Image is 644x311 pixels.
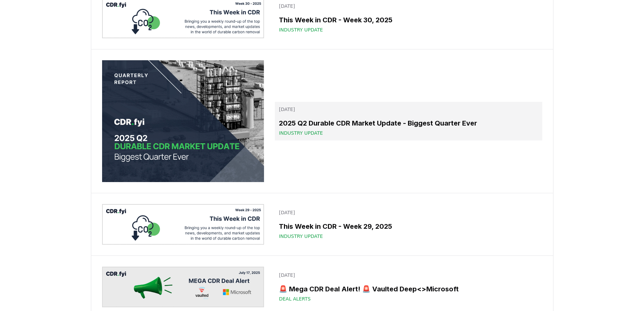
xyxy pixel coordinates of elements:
img: This Week in CDR - Week 29, 2025 blog post image [102,204,264,245]
p: [DATE] [279,106,538,113]
p: [DATE] [279,3,538,9]
span: Industry Update [279,26,323,33]
p: [DATE] [279,209,538,216]
span: Industry Update [279,233,323,240]
h3: This Week in CDR - Week 30, 2025 [279,15,538,25]
p: [DATE] [279,272,538,279]
img: 🚨 Mega CDR Deal Alert! 🚨 Vaulted Deep<>Microsoft blog post image [102,267,264,307]
span: Industry Update [279,130,323,136]
a: [DATE]2025 Q2 Durable CDR Market Update - Biggest Quarter EverIndustry Update [275,102,542,140]
span: Deal Alerts [279,295,311,302]
a: [DATE]This Week in CDR - Week 29, 2025Industry Update [275,205,542,244]
a: [DATE]🚨 Mega CDR Deal Alert! 🚨 Vaulted Deep<>MicrosoftDeal Alerts [275,268,542,306]
h3: This Week in CDR - Week 29, 2025 [279,221,538,231]
h3: 🚨 Mega CDR Deal Alert! 🚨 Vaulted Deep<>Microsoft [279,284,538,294]
h3: 2025 Q2 Durable CDR Market Update - Biggest Quarter Ever [279,118,538,128]
img: 2025 Q2 Durable CDR Market Update - Biggest Quarter Ever blog post image [102,60,264,182]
